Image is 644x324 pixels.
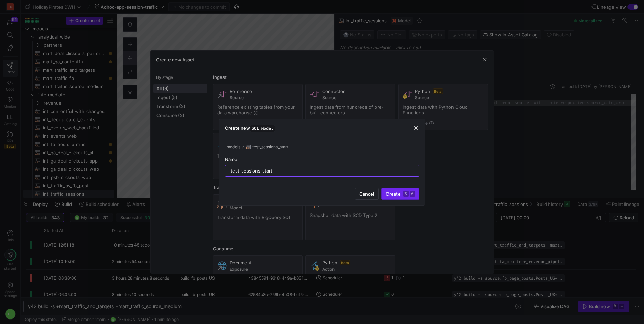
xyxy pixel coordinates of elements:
kbd: ⌘ [403,191,409,197]
button: test_sessions_start [244,143,290,151]
h3: Create new [225,125,275,131]
span: test_sessions_start [252,145,288,149]
kbd: ⏎ [410,191,415,197]
button: Create⌘⏎ [381,188,419,200]
span: SQL Model [250,125,275,132]
button: models [225,143,242,151]
button: Cancel [355,188,379,200]
span: Name [225,157,237,162]
span: Create [386,191,415,197]
span: models [227,145,240,149]
span: Cancel [359,191,374,197]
